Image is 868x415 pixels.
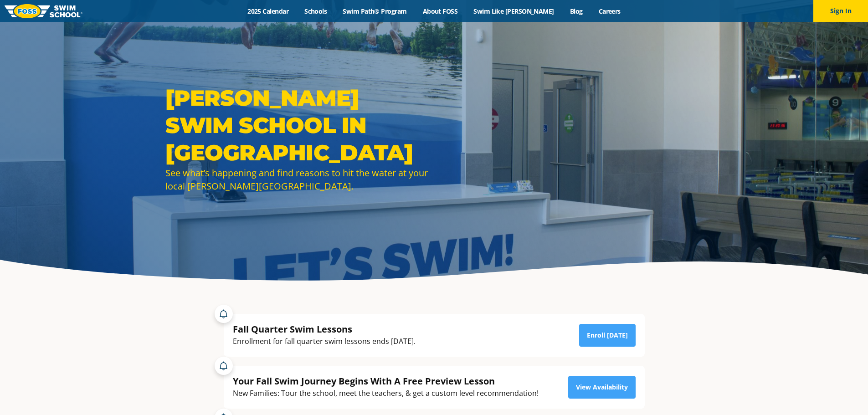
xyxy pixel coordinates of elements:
[579,324,636,347] a: Enroll [DATE]
[233,335,416,348] div: Enrollment for fall quarter swim lessons ends [DATE].
[568,376,636,399] a: View Availability
[233,323,416,335] div: Fall Quarter Swim Lessons
[240,7,297,15] a: 2025 Calendar
[297,7,335,15] a: Schools
[233,375,539,387] div: Your Fall Swim Journey Begins With A Free Preview Lesson
[335,7,415,15] a: Swim Path® Program
[165,166,430,193] div: See what’s happening and find reasons to hit the water at your local [PERSON_NAME][GEOGRAPHIC_DATA].
[233,387,539,400] div: New Families: Tour the school, meet the teachers, & get a custom level recommendation!
[165,84,430,166] h1: [PERSON_NAME] Swim School in [GEOGRAPHIC_DATA]
[591,7,628,15] a: Careers
[562,7,591,15] a: Blog
[466,7,562,15] a: Swim Like [PERSON_NAME]
[5,4,82,18] img: FOSS Swim School Logo
[415,7,466,15] a: About FOSS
